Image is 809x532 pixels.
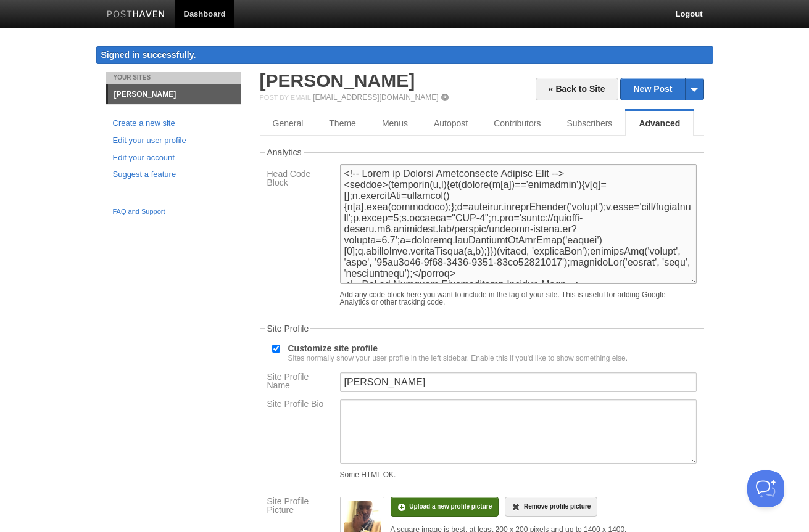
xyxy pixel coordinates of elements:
a: Create a new site [113,117,234,130]
label: Site Profile Name [267,372,333,393]
a: Edit your user profile [113,134,234,147]
a: Remove profile picture [505,497,597,517]
a: Edit your account [113,152,234,165]
a: FAQ and Support [113,207,234,218]
span: Remove profile picture [524,503,591,510]
span: Upload a new profile picture [409,503,492,510]
a: Contributors [481,111,554,136]
legend: Site Profile [265,324,311,333]
li: Your Sites [106,72,241,84]
label: Site Profile Bio [267,399,333,411]
a: Advanced [625,111,694,136]
a: Menus [369,111,421,136]
a: Suggest a feature [113,168,234,181]
label: Head Code Block [267,170,333,190]
a: New Post [621,78,703,100]
a: General [260,111,317,136]
textarea: <!-- Lorem ip Dolorsi Ametco Adipisc Elit --> <seddoe>(temporin(u,l){et(dolore(m[a])=='enimadmin'... [340,164,697,284]
a: [PERSON_NAME] [108,84,241,104]
a: Subscribers [554,111,625,136]
a: Theme [316,111,369,136]
div: Sites normally show your user profile in the left sidebar. Enable this if you'd like to show some... [288,354,628,362]
a: « Back to Site [536,78,618,100]
a: [EMAIL_ADDRESS][DOMAIN_NAME] [313,93,438,102]
legend: Analytics [265,148,304,157]
label: Customize site profile [288,344,628,362]
a: Autopost [421,111,481,136]
div: Signed in successfully. [96,46,713,64]
img: Posthaven-bar [107,10,165,20]
a: [PERSON_NAME] [260,70,415,91]
div: Add any code block here you want to include in the tag of your site. This is useful for adding Go... [340,291,697,306]
span: Post by Email [260,94,311,101]
iframe: Help Scout Beacon - Open [747,470,784,507]
label: Site Profile Picture [267,497,333,517]
div: Some HTML OK. [340,471,697,478]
